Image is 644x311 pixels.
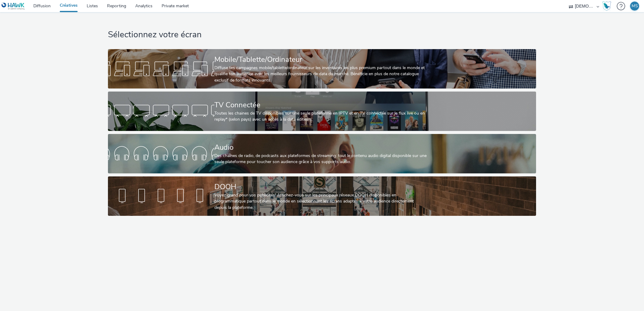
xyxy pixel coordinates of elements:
[214,182,427,192] div: DOOH
[108,92,536,131] a: TV ConnectéeToutes les chaines de TV disponibles sur une seule plateforme en IPTV et en TV connec...
[214,65,427,83] div: Diffuse tes campagnes mobile/tablette/ordinateur sur les inventaires les plus premium partout dan...
[632,2,638,11] div: MS
[108,29,536,41] h1: Sélectionnez votre écran
[214,110,427,123] div: Toutes les chaines de TV disponibles sur une seule plateforme en IPTV et en TV connectée sur le f...
[214,192,427,211] div: Voyez grand pour vos publicités! Affichez-vous sur les principaux réseaux DOOH disponibles en pro...
[214,100,427,110] div: TV Connectée
[108,49,536,89] a: Mobile/Tablette/OrdinateurDiffuse tes campagnes mobile/tablette/ordinateur sur les inventaires le...
[214,142,427,153] div: Audio
[108,134,536,173] a: AudioDes chaînes de radio, de podcasts aux plateformes de streaming: tout le contenu audio digita...
[2,2,25,10] img: undefined Logo
[602,1,614,11] a: Hawk Academy
[214,54,427,65] div: Mobile/Tablette/Ordinateur
[214,153,427,165] div: Des chaînes de radio, de podcasts aux plateformes de streaming: tout le contenu audio digital dis...
[108,176,536,216] a: DOOHVoyez grand pour vos publicités! Affichez-vous sur les principaux réseaux DOOH disponibles en...
[602,1,611,11] img: Hawk Academy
